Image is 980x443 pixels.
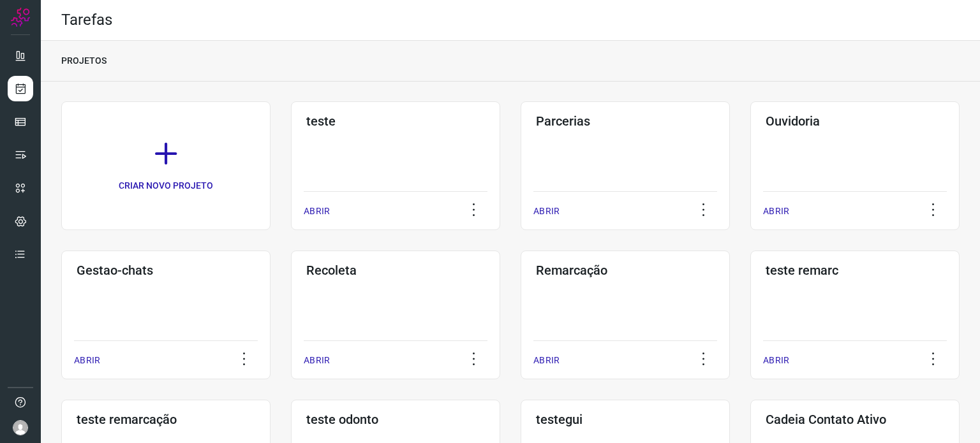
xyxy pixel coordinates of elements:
[306,113,485,129] h3: teste
[61,54,107,68] p: PROJETOS
[533,205,560,218] p: ABRIR
[763,354,789,367] p: ABRIR
[306,263,485,278] h3: Recoleta
[536,113,715,129] h3: Parcerias
[304,354,330,367] p: ABRIR
[13,420,28,435] img: avatar-user-boy.jpg
[77,263,255,278] h3: Gestao-chats
[304,205,330,218] p: ABRIR
[533,354,560,367] p: ABRIR
[74,354,100,367] p: ABRIR
[766,412,944,427] h3: Cadeia Contato Ativo
[11,8,30,27] img: Logo
[766,263,944,278] h3: teste remarc
[77,412,255,427] h3: teste remarcação
[119,179,213,192] p: CRIAR NOVO PROJETO
[536,263,715,278] h3: Remarcação
[61,11,112,29] h2: Tarefas
[763,205,789,218] p: ABRIR
[536,412,715,427] h3: testegui
[306,412,485,427] h3: teste odonto
[766,113,944,129] h3: Ouvidoria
